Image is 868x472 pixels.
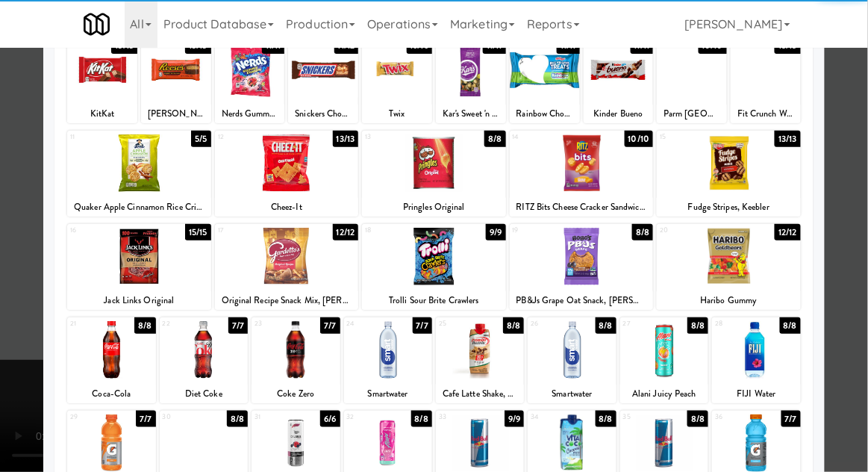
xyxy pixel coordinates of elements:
[320,411,340,427] div: 6/6
[510,105,580,123] div: Rainbow Chocolate Rice Krispies Treats, [PERSON_NAME]
[510,37,580,123] div: 711/11Rainbow Chocolate Rice Krispies Treats, [PERSON_NAME]
[347,411,388,423] div: 32
[67,198,211,217] div: Quaker Apple Cinnamon Rice Crisps
[411,411,432,427] div: 8/8
[346,385,430,403] div: Smartwater
[365,131,434,143] div: 13
[505,411,524,427] div: 9/9
[439,411,480,423] div: 33
[217,198,357,217] div: Cheez-It
[438,385,522,403] div: Cafe Latte Shake, Premier Protein
[596,317,616,334] div: 8/8
[714,385,798,403] div: FIJI Water
[531,411,572,423] div: 34
[584,105,654,123] div: Kinder Bueno
[733,105,799,123] div: Fit Crunch Wafer
[596,411,616,427] div: 8/8
[362,224,506,310] div: 189/9Trolli Sour Brite Crawlers
[659,291,799,310] div: Haribo Gummy
[436,105,506,123] div: Kar's Sweet 'n Salty Mix
[215,224,359,310] div: 1712/12Original Recipe Snack Mix, [PERSON_NAME]
[141,37,211,123] div: 213/13[PERSON_NAME] Milk Chocolate Peanut Butter
[364,291,504,310] div: Trolli Sour Brite Crawlers
[657,291,801,310] div: Haribo Gummy
[439,317,480,330] div: 25
[163,411,204,423] div: 30
[364,105,430,123] div: Twix
[215,105,285,123] div: Nerds Gummy Clusters
[687,317,708,334] div: 8/8
[228,317,248,334] div: 7/7
[436,37,506,123] div: 611/11Kar's Sweet 'n Salty Mix
[531,317,572,330] div: 26
[528,317,616,403] div: 268/8Smartwater
[781,411,801,427] div: 7/7
[513,131,581,143] div: 14
[775,224,801,240] div: 12/12
[528,385,616,403] div: Smartwater
[780,317,801,334] div: 8/8
[69,385,153,403] div: Coca-Cola
[70,131,139,143] div: 11
[191,131,210,147] div: 5/5
[364,198,504,217] div: Pringles Original
[622,385,706,403] div: Alani Juicy Peach
[413,317,432,334] div: 7/7
[69,291,209,310] div: Jack Links Original
[660,224,728,237] div: 20
[69,105,135,123] div: KitKat
[623,411,664,423] div: 35
[660,131,728,143] div: 15
[162,385,246,403] div: Diet Coke
[67,131,211,217] div: 115/5Quaker Apple Cinnamon Rice Crisps
[252,385,340,403] div: Coke Zero
[362,291,506,310] div: Trolli Sour Brite Crawlers
[623,317,664,330] div: 27
[160,317,248,403] div: 227/7Diet Coke
[288,37,358,123] div: 411/12Snickers Chocolate Candy Bar
[620,317,708,403] div: 278/8Alani Juicy Peach
[185,224,211,240] div: 15/15
[141,105,211,123] div: [PERSON_NAME] Milk Chocolate Peanut Butter
[510,224,654,310] div: 198/8PB&Js Grape Oat Snack, [PERSON_NAME]
[290,105,356,123] div: Snickers Chocolate Candy Bar
[255,317,296,330] div: 23
[731,105,801,123] div: Fit Crunch Wafer
[620,385,708,403] div: Alani Juicy Peach
[687,411,708,427] div: 8/8
[254,385,337,403] div: Coke Zero
[215,198,359,217] div: Cheez-It
[510,198,654,217] div: RITZ Bits Cheese Cracker Sandwiches
[218,224,287,237] div: 17
[632,224,653,240] div: 8/8
[255,411,296,423] div: 31
[775,131,801,147] div: 13/13
[333,224,359,240] div: 12/12
[659,198,799,217] div: Fudge Stripes, Keebler
[67,385,155,403] div: Coca-Cola
[365,224,434,237] div: 18
[486,224,505,240] div: 9/9
[712,317,800,403] div: 288/8FIJI Water
[657,198,801,217] div: Fudge Stripes, Keebler
[67,105,137,123] div: KitKat
[715,411,756,423] div: 36
[227,411,248,427] div: 8/8
[69,198,209,217] div: Quaker Apple Cinnamon Rice Crisps
[712,385,800,403] div: FIJI Water
[438,105,504,123] div: Kar's Sweet 'n Salty Mix
[70,411,111,423] div: 29
[84,11,110,37] img: Micromart
[513,224,581,237] div: 19
[134,317,155,334] div: 8/8
[512,198,652,217] div: RITZ Bits Cheese Cracker Sandwiches
[362,131,506,217] div: 138/8Pringles Original
[659,105,725,123] div: Parm [GEOGRAPHIC_DATA]
[217,105,283,123] div: Nerds Gummy Clusters
[347,317,388,330] div: 24
[215,131,359,217] div: 1213/13Cheez-It
[510,291,654,310] div: PB&Js Grape Oat Snack, [PERSON_NAME]
[67,224,211,310] div: 1615/15Jack Links Original
[160,385,248,403] div: Diet Coke
[143,105,209,123] div: [PERSON_NAME] Milk Chocolate Peanut Butter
